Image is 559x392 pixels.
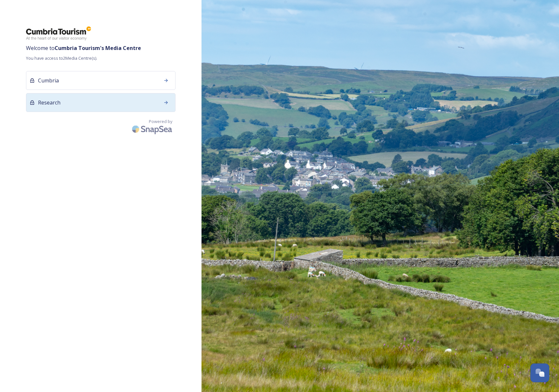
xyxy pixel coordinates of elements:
a: Cumbria [26,71,175,93]
span: Powered by [149,118,172,125]
span: You have access to 2 Media Centre(s). [26,55,175,61]
a: Research [26,93,175,115]
strong: Cumbria Tourism 's Media Centre [55,44,141,52]
img: SnapSea Logo [130,121,175,137]
span: Cumbria [38,77,59,84]
span: Welcome to [26,44,175,52]
img: ct_logo.png [26,26,91,41]
button: Open Chat [530,363,549,382]
span: Research [38,99,60,106]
